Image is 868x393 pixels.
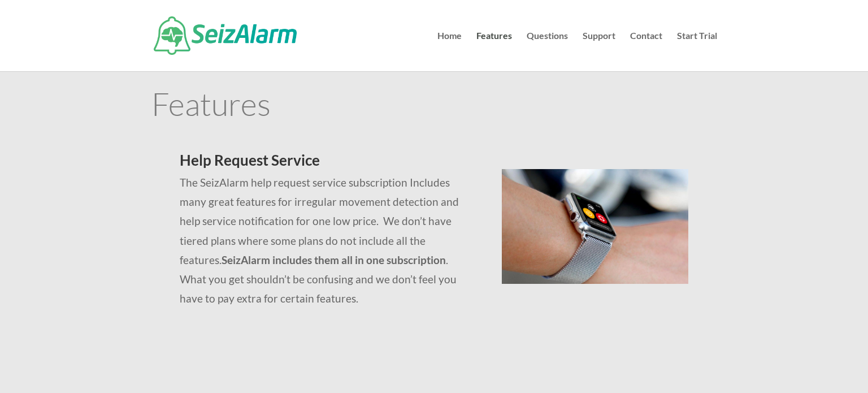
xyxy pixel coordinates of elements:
[222,253,446,266] strong: SeizAlarm includes them all in one subscription
[677,32,717,71] a: Start Trial
[502,169,689,284] img: seizalarm-on-wrist
[527,32,568,71] a: Questions
[180,173,474,308] p: The SeizAlarm help request service subscription Includes many great features for irregular moveme...
[180,153,474,173] h2: Help Request Service
[437,32,462,71] a: Home
[154,16,297,55] img: SeizAlarm
[767,349,856,381] iframe: Help widget launcher
[583,32,615,71] a: Support
[151,88,717,125] h1: Features
[476,32,512,71] a: Features
[630,32,662,71] a: Contact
